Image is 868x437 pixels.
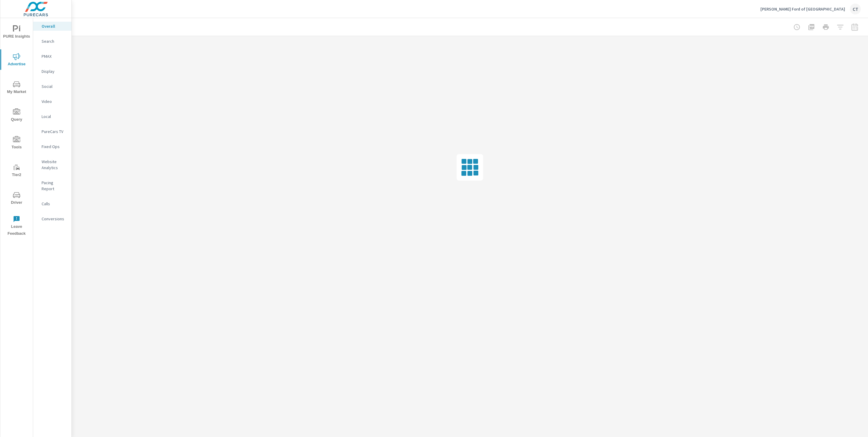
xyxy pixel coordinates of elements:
div: Fixed Ops [33,142,71,151]
div: Local [33,112,71,121]
div: Overall [33,22,71,31]
div: Pacing Report [33,178,71,193]
p: Social [42,83,67,89]
span: Driver [2,191,31,206]
div: Calls [33,199,71,208]
p: Fixed Ops [42,144,67,150]
div: CT [850,4,861,14]
span: PURE Insights [2,25,31,40]
div: Conversions [33,214,71,223]
p: Conversions [42,216,67,222]
div: Video [33,97,71,106]
p: Video [42,98,67,104]
div: nav menu [0,18,33,240]
p: Local [42,113,67,119]
p: PMAX [42,53,67,59]
p: Calls [42,201,67,207]
div: Search [33,37,71,46]
p: Display [42,68,67,74]
span: My Market [2,81,31,95]
div: PureCars TV [33,127,71,136]
span: Query [2,108,31,123]
span: Advertise [2,53,31,68]
div: Website Analytics [33,157,71,172]
span: Leave Feedback [2,215,31,237]
span: Tier2 [2,164,31,178]
span: Tools [2,136,31,151]
p: Pacing Report [42,180,67,192]
p: [PERSON_NAME] Ford of [GEOGRAPHIC_DATA] [760,6,845,12]
div: Social [33,82,71,91]
div: PMAX [33,52,71,61]
p: Website Analytics [42,159,67,171]
div: Display [33,67,71,76]
p: Overall [42,23,67,29]
p: PureCars TV [42,129,67,135]
p: Search [42,38,67,44]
